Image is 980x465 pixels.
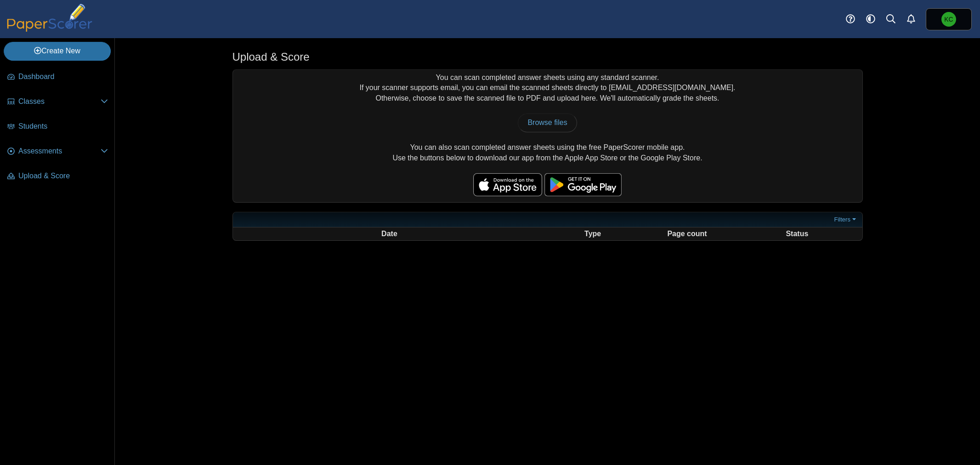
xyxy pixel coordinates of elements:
[901,9,921,29] a: Alerts
[4,116,112,138] a: Students
[473,173,542,196] img: apple-store-badge.svg
[18,146,101,156] span: Assessments
[941,12,956,27] span: Kelly Charlton
[233,70,862,202] div: You can scan completed answer sheets using any standard scanner. If your scanner supports email, ...
[18,171,108,181] span: Upload & Score
[640,228,734,239] th: Page count
[4,4,96,32] img: PaperScorer
[735,228,859,239] th: Status
[4,25,96,33] a: PaperScorer
[527,119,567,126] span: Browse files
[546,228,639,239] th: Type
[4,165,112,187] a: Upload & Score
[518,113,577,132] a: Browse files
[926,8,972,30] a: Kelly Charlton
[4,66,112,88] a: Dashboard
[18,96,101,107] span: Classes
[18,121,108,131] span: Students
[18,72,108,82] span: Dashboard
[234,228,545,239] th: Date
[544,173,622,196] img: google-play-badge.png
[944,16,953,23] span: Kelly Charlton
[4,141,112,163] a: Assessments
[832,215,860,224] a: Filters
[4,91,112,113] a: Classes
[232,49,310,65] h1: Upload & Score
[4,42,111,60] a: Create New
